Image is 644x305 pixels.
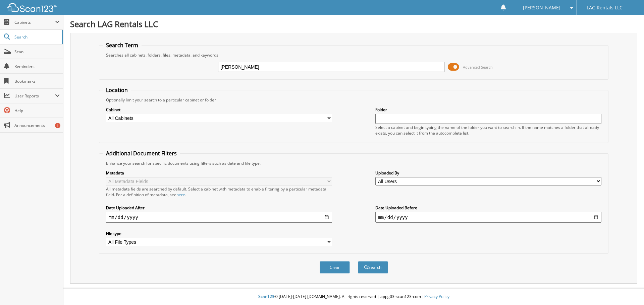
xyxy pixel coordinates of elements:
label: Date Uploaded Before [375,205,601,211]
span: Cabinets [14,19,55,25]
button: Search [358,261,388,274]
h1: Search LAG Rentals LLC [70,18,637,29]
div: 1 [55,123,60,128]
span: Announcements [14,123,60,128]
div: All metadata fields are searched by default. Select a cabinet with metadata to enable filtering b... [106,186,332,198]
div: © [DATE]-[DATE] [DOMAIN_NAME]. All rights reserved | appg03-scan123-com | [63,289,644,305]
div: Enhance your search for specific documents using filters such as date and file type. [103,160,605,166]
span: Scan [14,49,60,55]
div: Optionally limit your search to a particular cabinet or folder [103,97,605,103]
span: Reminders [14,64,60,69]
span: Search [14,34,59,40]
label: Metadata [106,170,332,176]
label: Date Uploaded After [106,205,332,211]
span: Help [14,108,60,113]
button: Clear [320,261,350,274]
div: Select a cabinet and begin typing the name of the folder you want to search in. If the name match... [375,125,601,136]
input: end [375,212,601,223]
span: User Reports [14,93,55,99]
span: Bookmarks [14,78,60,84]
label: Uploaded By [375,170,601,176]
label: File type [106,231,332,236]
a: Privacy Policy [424,294,449,299]
legend: Additional Document Filters [103,150,180,157]
input: start [106,212,332,223]
legend: Search Term [103,42,142,49]
div: Searches all cabinets, folders, files, metadata, and keywords [103,52,605,58]
label: Folder [375,107,601,112]
span: Advanced Search [463,65,493,70]
span: LAG Rentals LLC [587,6,623,10]
a: here [176,192,185,198]
label: Cabinet [106,107,332,112]
span: Scan123 [258,294,274,299]
img: scan123-logo-white.svg [7,3,57,12]
span: [PERSON_NAME] [523,6,560,10]
legend: Location [103,86,131,94]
